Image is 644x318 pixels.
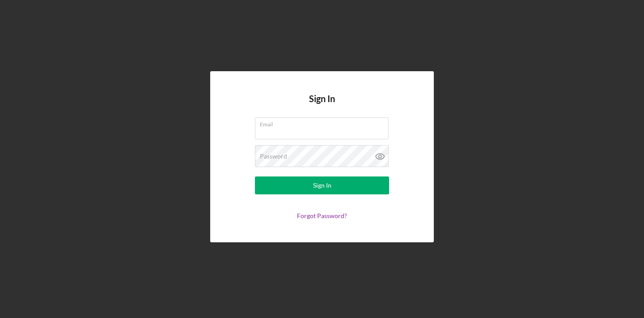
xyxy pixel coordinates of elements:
h4: Sign In [309,94,335,117]
label: Password [260,153,287,160]
button: Sign In [255,176,389,194]
label: Email [260,118,389,128]
div: Sign In [313,176,331,194]
a: Forgot Password? [297,212,347,219]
